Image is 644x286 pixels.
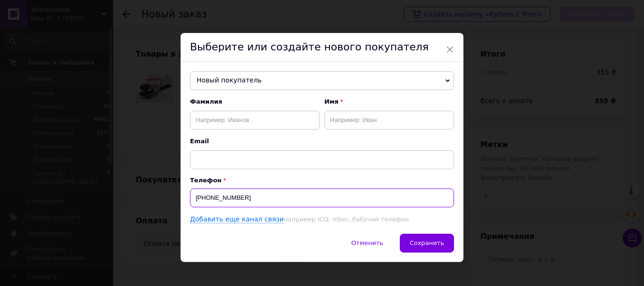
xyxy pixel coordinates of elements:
[284,216,409,223] span: например ICQ, Viber, Рабочий телефон
[324,111,454,130] input: Например: Иван
[410,239,444,246] span: Сохранить
[190,137,454,146] span: Email
[190,71,454,90] span: Новый покупатель
[400,234,454,253] button: Сохранить
[446,41,454,57] span: ×
[190,215,284,223] a: Добавить еще канал связи
[190,98,320,106] span: Фамилия
[190,177,454,184] p: Телефон
[324,98,454,106] span: Имя
[181,33,463,62] div: Выберите или создайте нового покупателя
[190,188,454,207] input: +38 096 0000000
[351,239,383,246] span: Отменить
[341,234,393,253] button: Отменить
[190,111,320,130] input: Например: Иванов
